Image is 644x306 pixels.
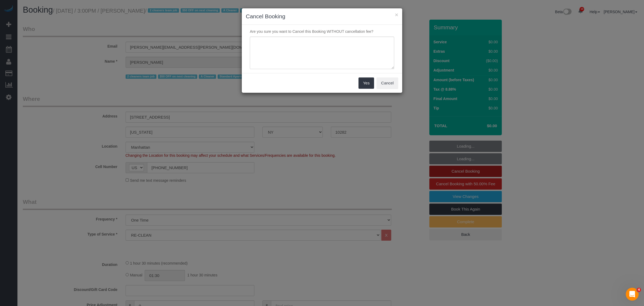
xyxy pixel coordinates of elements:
button: Yes [358,77,374,89]
button: Cancel [376,77,398,89]
iframe: Intercom live chat [626,288,639,301]
sui-modal: Cancel Booking [242,8,402,93]
span: 4 [637,288,641,292]
h3: Cancel Booking [246,12,398,20]
button: × [395,12,398,17]
p: Are you sure you want to Cancel this Booking WITHOUT cancellation fee? [246,29,398,34]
